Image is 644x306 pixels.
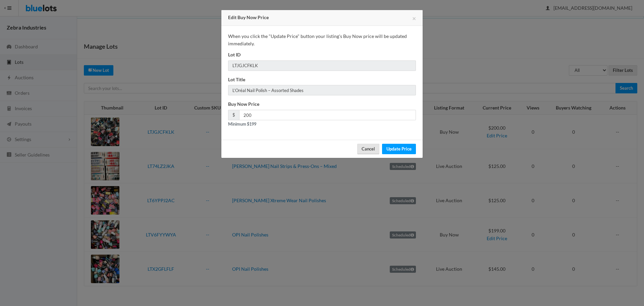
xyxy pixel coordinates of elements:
[221,10,423,26] div: Edit Buy Now Price
[228,51,240,59] label: Lot ID
[357,144,379,154] button: Cancel
[412,15,416,22] button: ×
[239,110,416,120] input: 0
[228,110,239,120] span: $
[228,76,245,84] label: Lot Title
[228,100,259,108] label: Buy Now Price
[382,144,416,154] input: Update Price
[228,33,416,48] p: When you click the "Update Price" button your listing's Buy Now price will be updated immediately.
[228,121,256,127] strong: Minimum $199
